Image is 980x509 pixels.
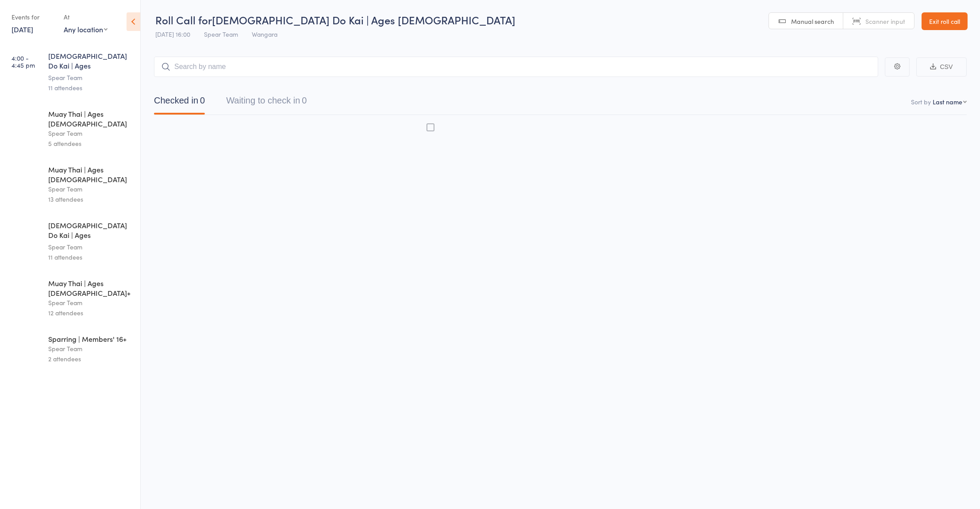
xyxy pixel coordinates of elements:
[48,220,133,242] div: [DEMOGRAPHIC_DATA] Do Kai | Ages [DEMOGRAPHIC_DATA]
[3,326,140,371] a: 7:30 -8:00 pmSparring | Members' 16+Spear Team2 attendees
[12,24,33,34] a: [DATE]
[3,43,140,100] a: 4:00 -4:45 pm[DEMOGRAPHIC_DATA] Do Kai | Ages [DEMOGRAPHIC_DATA]Spear Team11 attendees
[64,10,108,24] div: At
[204,30,238,38] span: Spear Team
[12,224,34,238] time: 5:30 - 6:15 pm
[791,17,834,26] span: Manual search
[48,109,133,128] div: Muay Thai | Ages [DEMOGRAPHIC_DATA]
[48,128,133,138] div: Spear Team
[48,51,133,73] div: [DEMOGRAPHIC_DATA] Do Kai | Ages [DEMOGRAPHIC_DATA]
[922,12,968,30] a: Exit roll call
[48,278,133,298] div: Muay Thai | Ages [DEMOGRAPHIC_DATA]+
[911,97,931,106] label: Sort by
[48,73,133,83] div: Spear Team
[48,242,133,252] div: Spear Team
[302,96,307,105] div: 0
[12,10,55,24] div: Events for
[865,17,905,26] span: Scanner input
[48,344,133,354] div: Spear Team
[12,168,35,182] time: 4:45 - 5:30 pm
[48,194,133,204] div: 13 attendees
[155,12,212,27] span: Roll Call for
[933,97,962,106] div: Last name
[12,112,35,126] time: 4:44 - 5:29 pm
[3,157,140,212] a: 4:45 -5:30 pmMuay Thai | Ages [DEMOGRAPHIC_DATA]Spear Team13 attendees
[48,165,133,184] div: Muay Thai | Ages [DEMOGRAPHIC_DATA]
[64,24,108,34] div: Any location
[48,298,133,308] div: Spear Team
[48,184,133,194] div: Spear Team
[48,83,133,93] div: 11 attendees
[48,252,133,262] div: 11 attendees
[12,337,35,352] time: 7:30 - 8:00 pm
[48,334,133,344] div: Sparring | Members' 16+
[154,57,878,77] input: Search by name
[916,57,967,77] button: CSV
[3,101,140,156] a: 4:44 -5:29 pmMuay Thai | Ages [DEMOGRAPHIC_DATA]Spear Team5 attendees
[200,96,205,105] div: 0
[48,308,133,318] div: 12 attendees
[226,91,307,115] button: Waiting to check in0
[3,213,140,270] a: 5:30 -6:15 pm[DEMOGRAPHIC_DATA] Do Kai | Ages [DEMOGRAPHIC_DATA]Spear Team11 attendees
[212,12,515,27] span: [DEMOGRAPHIC_DATA] Do Kai | Ages [DEMOGRAPHIC_DATA]
[3,271,140,325] a: 6:30 -7:30 pmMuay Thai | Ages [DEMOGRAPHIC_DATA]+Spear Team12 attendees
[155,30,190,38] span: [DATE] 16:00
[12,282,34,296] time: 6:30 - 7:30 pm
[12,54,35,69] time: 4:00 - 4:45 pm
[48,354,133,364] div: 2 attendees
[252,30,277,38] span: Wangara
[154,91,205,115] button: Checked in0
[48,138,133,149] div: 5 attendees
